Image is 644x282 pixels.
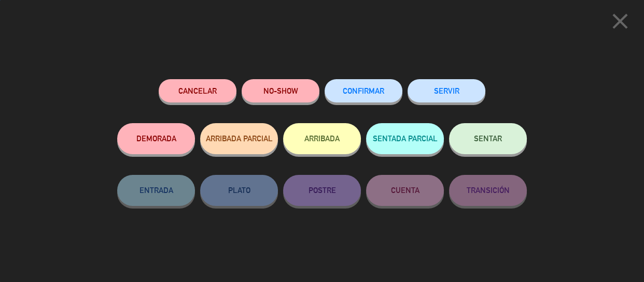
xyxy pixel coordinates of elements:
button: SENTADA PARCIAL [366,123,444,154]
button: Cancelar [159,79,236,102]
button: close [604,8,636,38]
button: PLATO [200,175,278,206]
button: CUENTA [366,175,444,206]
button: CONFIRMAR [325,79,402,102]
button: ENTRADA [117,175,195,206]
button: SERVIR [408,79,485,102]
button: NO-SHOW [242,79,319,102]
button: ARRIBADA [283,123,361,154]
button: ARRIBADA PARCIAL [200,123,278,154]
span: CONFIRMAR [343,86,384,95]
button: DEMORADA [117,123,195,154]
i: close [607,8,633,34]
span: ARRIBADA PARCIAL [206,134,273,143]
span: SENTAR [474,134,502,143]
button: POSTRE [283,175,361,206]
button: SENTAR [449,123,527,154]
button: TRANSICIÓN [449,175,527,206]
